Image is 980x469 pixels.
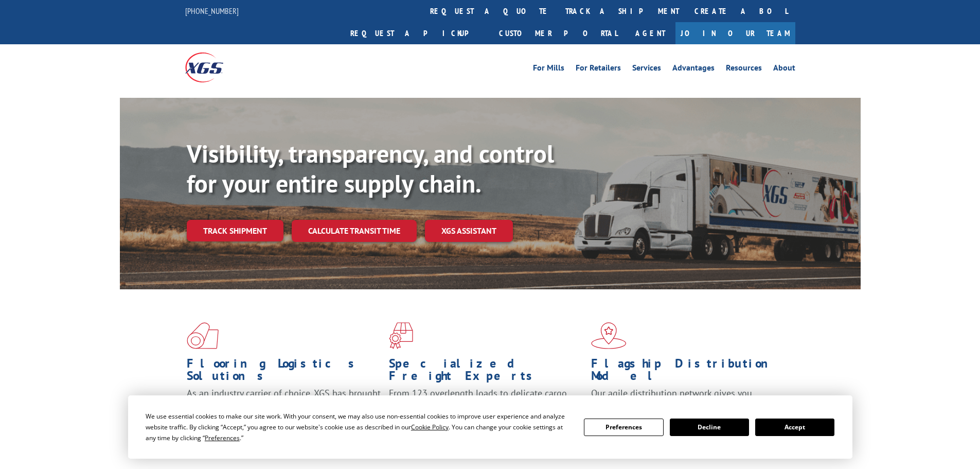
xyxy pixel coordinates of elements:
[187,357,381,387] h1: Flooring Logistics Solutions
[187,387,381,424] span: As an industry carrier of choice, XGS has brought innovation and dedication to flooring logistics...
[389,387,583,433] p: From 123 overlength loads to delicate cargo, our experienced staff knows the best way to move you...
[533,64,564,75] a: For Mills
[675,22,795,44] a: Join Our Team
[591,387,780,411] span: Our agile distribution network gives you nationwide inventory management on demand.
[146,411,572,443] div: We use essential cookies to make our site work. With your consent, we may also use non-essential ...
[343,22,491,44] a: Request a pickup
[591,357,786,387] h1: Flagship Distribution Model
[425,220,513,242] a: XGS ASSISTANT
[187,137,554,199] b: Visibility, transparency, and control for your entire supply chain.
[726,64,762,75] a: Resources
[672,64,715,75] a: Advantages
[187,220,283,241] a: Track shipment
[625,22,675,44] a: Agent
[670,419,749,436] button: Decline
[389,357,583,387] h1: Specialized Freight Experts
[584,419,663,436] button: Preferences
[205,433,240,442] span: Preferences
[185,6,239,16] a: [PHONE_NUMBER]
[128,395,852,459] div: Cookie Consent Prompt
[187,322,219,349] img: xgs-icon-total-supply-chain-intelligence-red
[411,423,449,431] span: Cookie Policy
[491,22,625,44] a: Customer Portal
[773,64,795,75] a: About
[632,64,661,75] a: Services
[292,220,417,242] a: Calculate transit time
[576,64,621,75] a: For Retailers
[389,322,413,349] img: xgs-icon-focused-on-flooring-red
[591,322,627,349] img: xgs-icon-flagship-distribution-model-red
[755,419,834,436] button: Accept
